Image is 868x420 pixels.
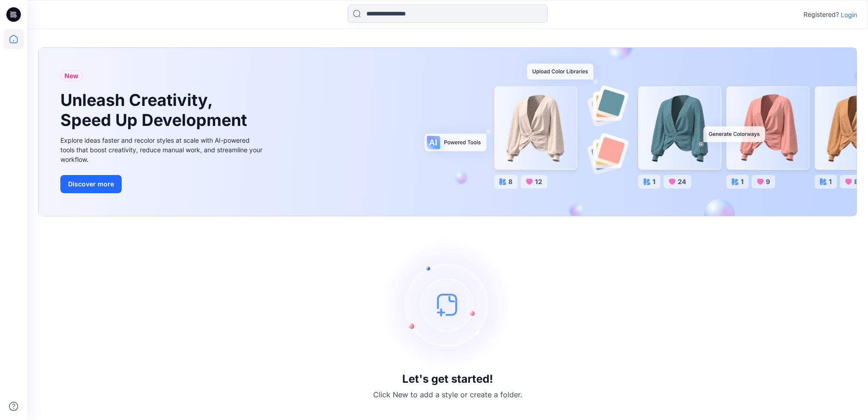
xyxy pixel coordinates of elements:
h3: Let's get started! [402,373,493,385]
p: Registered? [804,9,839,20]
h1: Unleash Creativity, Speed Up Development [60,90,251,130]
p: Login [841,10,857,20]
div: Explore ideas faster and recolor styles at scale with AI-powered tools that boost creativity, red... [60,135,265,164]
a: Discover more [60,175,265,193]
span: New [64,70,79,81]
button: Discover more [60,175,122,193]
img: empty-state-image.svg [380,236,516,373]
p: Click New to add a style or create a folder. [373,389,522,400]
